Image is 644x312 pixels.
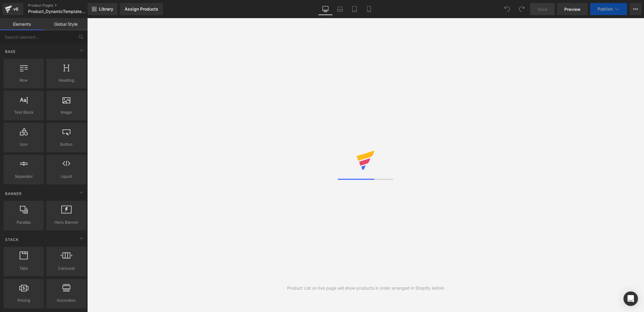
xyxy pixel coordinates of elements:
[287,285,444,291] div: Product List on live page will show products in order arranged in Shopify Admin
[630,3,642,15] button: More
[48,297,85,304] span: Accordion
[623,291,638,306] div: Open Intercom Messenger
[48,173,85,180] span: Liquid
[12,5,20,13] div: v6
[5,297,42,304] span: Pricing
[598,7,613,11] span: Publish
[5,141,42,148] span: Icon
[5,265,42,271] span: Tabs
[501,3,513,15] button: Undo
[590,3,627,15] button: Publish
[48,141,85,148] span: Button
[333,3,347,15] a: Laptop
[48,219,85,226] span: Hero Banner
[537,6,547,12] span: Save
[125,7,158,11] div: Assign Products
[88,3,117,15] a: New Library
[564,6,581,12] span: Preview
[347,3,362,15] a: Tablet
[5,49,16,54] span: Base
[5,219,42,226] span: Parallax
[28,9,86,14] span: Product_DynamicTemplate_NoVariants
[516,3,528,15] button: Redo
[5,77,42,83] span: Row
[28,3,98,8] a: Product Pages
[99,6,113,12] span: Library
[5,109,42,115] span: Text Block
[48,265,85,271] span: Carousel
[318,3,333,15] a: Desktop
[5,191,22,197] span: Banner
[2,3,23,15] a: v6
[48,77,85,83] span: Heading
[362,3,376,15] a: Mobile
[5,173,42,180] span: Separator
[48,109,85,115] span: Image
[5,237,19,242] span: Stack
[44,18,88,30] a: Global Style
[557,3,588,15] a: Preview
